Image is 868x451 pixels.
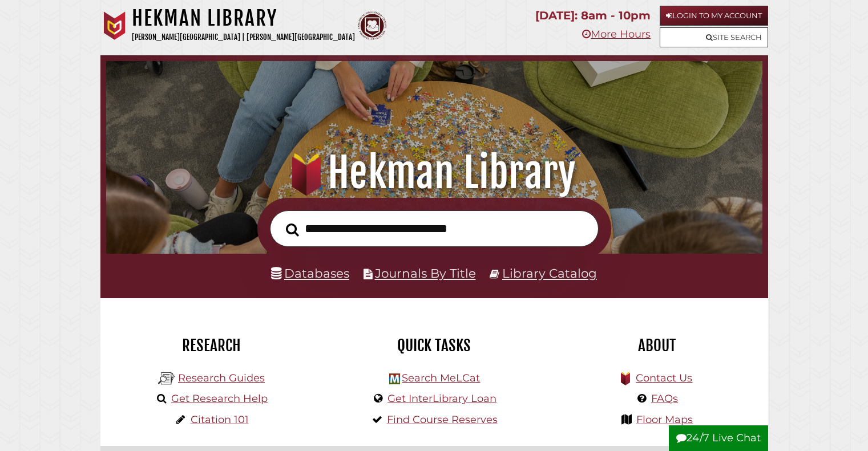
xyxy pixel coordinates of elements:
[636,413,693,426] a: Floor Maps
[271,266,349,281] a: Databases
[286,222,299,236] i: Search
[554,336,760,355] h2: About
[375,266,476,281] a: Journals By Title
[660,27,768,47] a: Site Search
[402,372,480,384] a: Search MeLCat
[535,6,651,26] p: [DATE]: 8am - 10pm
[651,392,678,405] a: FAQs
[502,266,597,281] a: Library Catalog
[178,372,265,384] a: Research Guides
[636,372,692,384] a: Contact Us
[332,336,537,355] h2: Quick Tasks
[582,28,651,40] a: More Hours
[158,370,175,387] img: Hekman Library Logo
[387,413,498,426] a: Find Course Reserves
[660,6,768,26] a: Login to My Account
[387,392,496,405] a: Get InterLibrary Loan
[100,11,129,40] img: Calvin University
[280,220,305,239] button: Search
[191,413,249,426] a: Citation 101
[171,392,268,405] a: Get Research Help
[358,11,386,40] img: Calvin Theological Seminary
[119,148,749,198] h1: Hekman Library
[109,336,314,355] h2: Research
[389,373,400,384] img: Hekman Library Logo
[132,6,355,31] h1: Hekman Library
[132,31,355,44] p: [PERSON_NAME][GEOGRAPHIC_DATA] | [PERSON_NAME][GEOGRAPHIC_DATA]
